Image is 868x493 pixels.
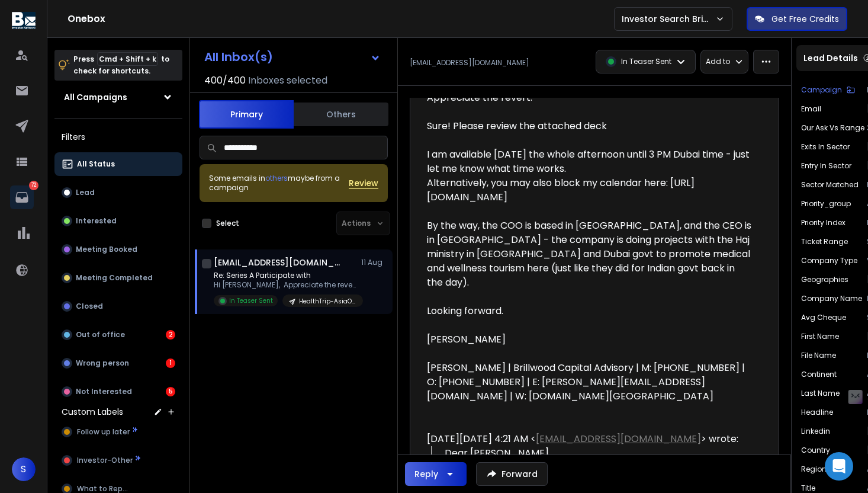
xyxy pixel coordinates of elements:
button: Forward [476,462,548,486]
div: By the way, the COO is based in [GEOGRAPHIC_DATA], and the CEO is in [GEOGRAPHIC_DATA] - the comp... [427,219,753,290]
h3: Filters [54,129,182,145]
p: our ask vs range [801,123,864,133]
p: Wrong person [76,358,129,368]
button: Review [349,177,378,189]
p: headline [801,408,833,417]
p: country [801,446,830,455]
p: geographies [801,275,848,284]
p: Last Name [801,389,840,398]
div: Looking forward. [427,304,753,318]
p: HealthTrip-AsiaOceania 3 [299,297,356,306]
p: Closed [76,302,103,311]
button: Investor-Other [54,449,182,472]
div: 2 [166,330,175,340]
p: Campaign [801,85,842,95]
div: [PERSON_NAME] | Brillwood Capital Advisory | M: [PHONE_NUMBER] | O: [PHONE_NUMBER] | E: [PERSON_N... [427,361,753,404]
h1: [EMAIL_ADDRESS][DOMAIN_NAME] [214,257,344,268]
button: Meeting Completed [54,266,182,290]
div: Some emails in maybe from a campaign [209,174,349,193]
div: Appreciate the revert. [427,91,753,105]
p: Meeting Booked [76,245,137,254]
button: All Status [54,152,182,176]
p: Not Interested [76,387,132,396]
div: Alternatively, you may also block my calendar here: [URL][DOMAIN_NAME] [427,176,753,204]
p: avg cheque [801,313,846,322]
p: Lead Details [803,52,858,64]
button: Lead [54,181,182,204]
div: Dear [PERSON_NAME], [445,446,753,460]
h1: All Inbox(s) [204,51,273,63]
button: Primary [199,100,294,129]
button: Interested [54,209,182,233]
p: Lead [76,188,95,197]
div: Sure! Please review the attached deck [427,119,753,133]
div: [DATE][DATE] 4:21 AM < > wrote: [427,432,753,446]
button: Wrong person1 [54,351,182,375]
p: sector matched [801,180,859,190]
div: Open Intercom Messenger [825,452,853,481]
button: Follow up later [54,420,182,444]
button: S [12,457,36,481]
p: Add to [706,57,730,66]
p: priority index [801,218,846,228]
p: Investor Search Brillwood [622,13,715,25]
div: 5 [166,387,175,396]
p: Company Name [801,294,862,303]
span: others [265,173,288,183]
h1: Onebox [67,12,614,26]
img: logo [12,12,36,29]
p: 11 Aug [361,258,388,267]
p: Linkedin [801,427,830,436]
button: Reply [405,462,467,486]
button: Campaign [801,85,855,95]
p: company type [801,256,857,265]
button: All Inbox(s) [195,45,390,69]
label: Select [216,219,239,228]
a: [EMAIL_ADDRESS][DOMAIN_NAME] [536,432,701,446]
p: exits in sector [801,142,850,152]
button: Others [294,101,388,127]
span: Cmd + Shift + k [97,52,158,66]
span: Follow up later [77,427,130,437]
button: Closed [54,294,182,318]
button: All Campaigns [54,85,182,109]
div: [PERSON_NAME] [427,332,753,347]
button: Out of office2 [54,323,182,347]
p: All Status [77,159,115,169]
p: Press to check for shortcuts. [73,53,169,77]
p: title [801,484,815,493]
button: Meeting Booked [54,238,182,261]
p: 72 [29,181,38,190]
div: 1 [166,358,175,368]
button: Get Free Credits [747,7,847,31]
span: Investor-Other [77,456,133,465]
span: 400 / 400 [204,73,246,88]
p: Email [801,104,821,114]
h3: Custom Labels [62,406,123,418]
p: [EMAIL_ADDRESS][DOMAIN_NAME] [410,58,529,68]
div: Reply [414,468,438,480]
p: Out of office [76,330,125,340]
p: ticket range [801,237,848,246]
p: Re: Series A Participate with [214,271,356,280]
p: Interested [76,216,117,226]
p: Hi [PERSON_NAME], Appreciate the revert. Sure! Please [214,280,356,290]
p: In Teaser Sent [621,57,671,66]
h3: Inboxes selected [248,73,327,88]
p: continent [801,370,837,379]
p: file name [801,351,836,360]
button: Not Interested5 [54,380,182,404]
p: priority_group [801,199,851,209]
p: First Name [801,332,839,341]
p: Meeting Completed [76,273,153,283]
p: entry in sector [801,161,851,171]
h1: All Campaigns [64,91,127,103]
div: I am available [DATE] the whole afternoon until 3 PM Dubai time - just let me know what time works. [427,148,753,176]
p: region [801,465,827,474]
p: In Teaser Sent [229,296,273,305]
p: Get Free Credits [771,13,839,25]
